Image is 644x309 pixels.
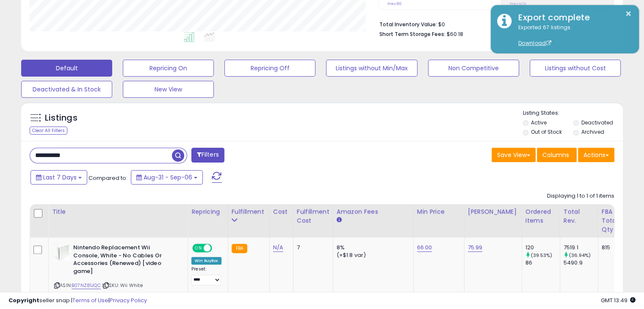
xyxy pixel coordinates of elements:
h5: Listings [45,112,77,124]
small: Prev: 86 [387,1,401,6]
div: seller snap | | [8,297,147,305]
small: Prev: N/A [510,1,526,6]
div: Repricing [191,207,224,216]
small: FBA [232,244,247,253]
button: Repricing On [123,60,214,77]
button: Deactivated & In Stock [21,81,112,98]
div: 5490.9 [564,259,598,267]
small: (36.94%) [569,252,591,259]
div: 7519.1 [564,244,598,251]
div: Exported 67 listings. [512,24,633,47]
span: | SKU: Wii White [102,282,143,289]
span: Last 7 Days [43,173,77,182]
div: Ordered Items [525,207,556,225]
strong: Copyright [8,296,39,304]
li: $0 [379,19,608,29]
b: Short Term Storage Fees: [379,30,445,38]
div: [PERSON_NAME] [468,207,518,216]
div: Min Price [417,207,461,216]
span: Compared to: [88,174,127,182]
button: Columns [537,148,577,162]
a: B07NZ81JQC [72,282,101,289]
button: × [625,8,632,19]
div: Amazon Fees [337,207,410,216]
div: Fulfillment [232,207,266,216]
span: Aug-31 - Sep-06 [144,173,192,182]
div: Total Rev. [564,207,594,225]
a: 66.00 [417,243,432,252]
button: Actions [578,148,614,162]
span: ON [193,245,204,252]
a: Terms of Use [72,296,108,304]
div: Displaying 1 to 1 of 1 items [547,192,614,200]
button: Listings without Cost [530,60,621,77]
button: Last 7 Days [30,170,87,185]
div: Preset: [191,266,221,285]
a: Download [518,39,551,47]
a: Privacy Policy [110,296,147,304]
div: Fulfillment Cost [297,207,329,225]
small: (39.53%) [531,252,552,259]
label: Archived [581,128,604,135]
label: Out of Stock [531,128,562,135]
span: Columns [542,151,569,159]
div: FBA Total Qty [602,207,618,234]
b: Nintendo Replacement Wii Console, White - No Cables Or Accessories (Renewed) [video game] [73,244,176,277]
div: (+$1.8 var) [337,251,407,259]
label: Active [531,119,547,126]
a: 75.99 [468,243,483,252]
a: N/A [273,243,283,252]
div: Cost [273,207,290,216]
img: 31kuK46ahCL._SL40_.jpg [54,244,71,261]
button: Aug-31 - Sep-06 [131,170,203,185]
span: OFF [211,245,224,252]
span: $60.18 [447,30,463,38]
span: 2025-09-14 13:49 GMT [601,296,636,304]
div: 86 [525,259,560,267]
div: Title [52,207,184,216]
button: Listings without Min/Max [326,60,417,77]
button: Save View [492,148,536,162]
div: Clear All Filters [30,127,67,135]
button: Default [21,60,112,77]
div: 8% [337,244,407,251]
div: Win BuyBox [191,257,221,265]
div: 7 [297,244,326,251]
button: Repricing Off [224,60,315,77]
div: 815 [602,244,615,251]
label: Deactivated [581,119,613,126]
div: 120 [525,244,560,251]
button: Filters [191,148,224,163]
small: Amazon Fees. [337,216,342,224]
b: Total Inventory Value: [379,21,437,28]
button: New View [123,81,214,98]
p: Listing States: [523,109,623,117]
div: Export complete [512,11,633,24]
button: Non Competitive [428,60,519,77]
